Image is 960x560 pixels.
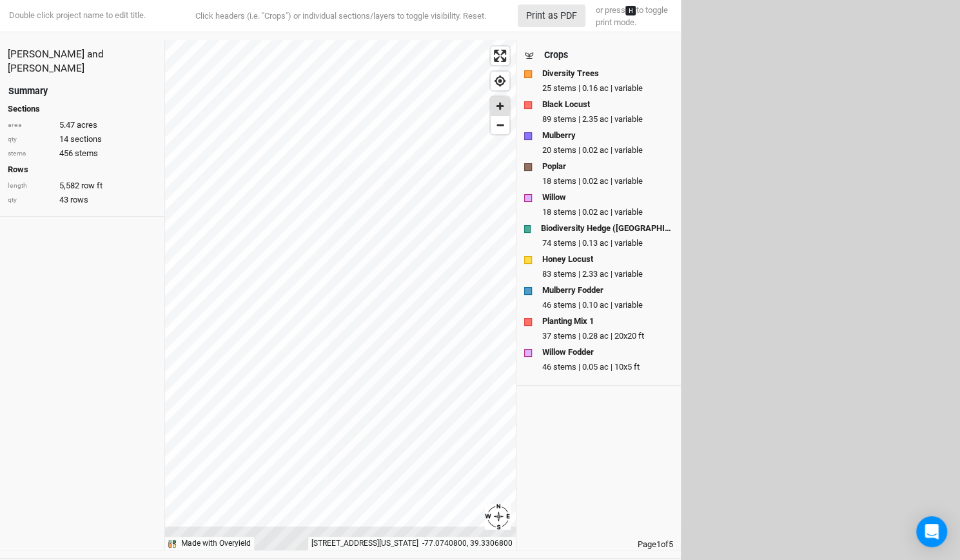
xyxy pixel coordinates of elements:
strong: Black Locust [542,99,590,110]
h4: Rows [8,165,157,175]
strong: Planting Mix 1 [542,315,594,327]
div: Made with Overyield [181,538,251,549]
span: acres [77,119,97,131]
span: rows [70,194,88,206]
div: 18 stems | 0.02 ac | variable [542,175,673,187]
div: 18 stems | 0.02 ac | variable [542,206,673,218]
strong: Mulberry Fodder [542,285,603,296]
div: 37 stems | 0.28 ac | 20x20 ft [542,330,673,342]
div: 5.47 [8,119,157,131]
div: stems [8,149,53,159]
button: Find my location [491,72,509,90]
div: 25 stems | 0.16 ac | variable [542,83,673,94]
div: Summary [8,85,48,98]
div: Click headers (i.e. "Crops") or individual sections/layers to toggle visibility. [170,10,511,23]
div: 46 stems | 0.05 ac | 10x5 ft [542,361,673,373]
div: Diana and John Waring [8,48,157,76]
button: Print as PDF [518,5,585,27]
strong: Willow Fodder [542,346,594,358]
button: Enter fullscreen [491,46,509,65]
button: Zoom in [491,97,509,115]
div: [STREET_ADDRESS][US_STATE] -77.0740800, 39.3306800 [308,537,516,550]
button: Reset. [463,10,486,23]
div: 43 [8,194,157,206]
div: 89 stems | 2.35 ac | variable [542,114,673,125]
div: Double click project name to edit title. [6,10,146,21]
span: Zoom out [491,116,509,134]
div: qty [8,195,53,205]
span: stems [75,148,98,159]
strong: Honey Locust [542,254,593,265]
div: Open Intercom Messenger [916,516,947,547]
strong: Mulberry [542,130,576,141]
div: 456 [8,148,157,159]
div: 20 stems | 0.02 ac | variable [542,145,673,156]
div: 83 stems | 2.33 ac | variable [542,268,673,280]
span: row ft [81,180,103,192]
div: 14 [8,134,157,145]
div: qty [8,135,53,145]
kbd: H [625,6,636,15]
strong: Diversity Trees [542,68,599,79]
div: Crops [544,48,568,62]
button: Zoom out [491,115,509,134]
canvas: Map [165,40,516,550]
span: sections [70,134,102,145]
div: 74 stems | 0.13 ac | variable [542,237,673,249]
strong: Biodiversity Hedge ([GEOGRAPHIC_DATA]) [541,223,673,234]
strong: Poplar [542,161,566,172]
div: Page 1 of 5 [516,539,681,550]
h4: Sections [8,104,157,114]
div: length [8,181,53,191]
div: 5,582 [8,180,157,192]
div: area [8,121,53,130]
strong: Willow [542,192,566,203]
div: 46 stems | 0.10 ac | variable [542,299,673,311]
